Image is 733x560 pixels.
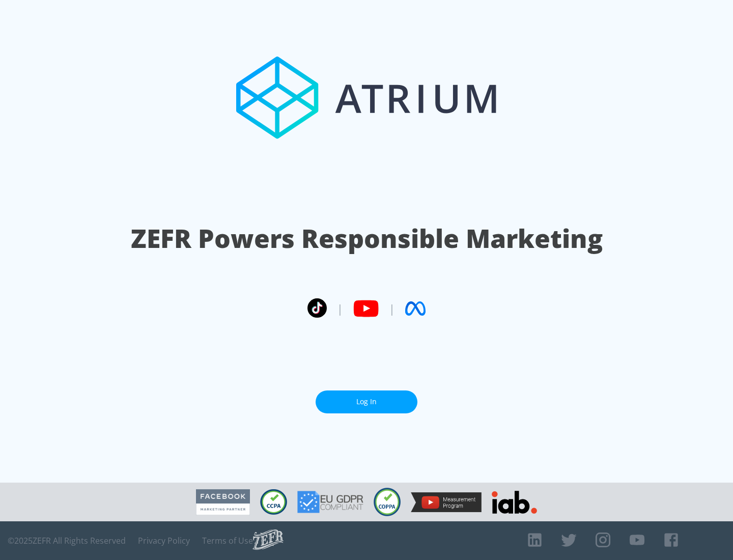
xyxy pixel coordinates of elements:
img: YouTube Measurement Program [411,492,482,512]
a: Terms of Use [202,536,253,546]
img: COPPA Compliant [374,488,401,516]
span: © 2025 ZEFR All Rights Reserved [8,536,126,546]
a: Log In [316,390,417,413]
span: | [389,301,395,316]
img: CCPA Compliant [260,489,287,515]
h1: ZEFR Powers Responsible Marketing [131,221,603,256]
img: GDPR Compliant [297,491,363,513]
span: | [337,301,343,316]
a: Privacy Policy [138,536,190,546]
img: IAB [492,491,537,514]
img: Facebook Marketing Partner [196,489,250,515]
